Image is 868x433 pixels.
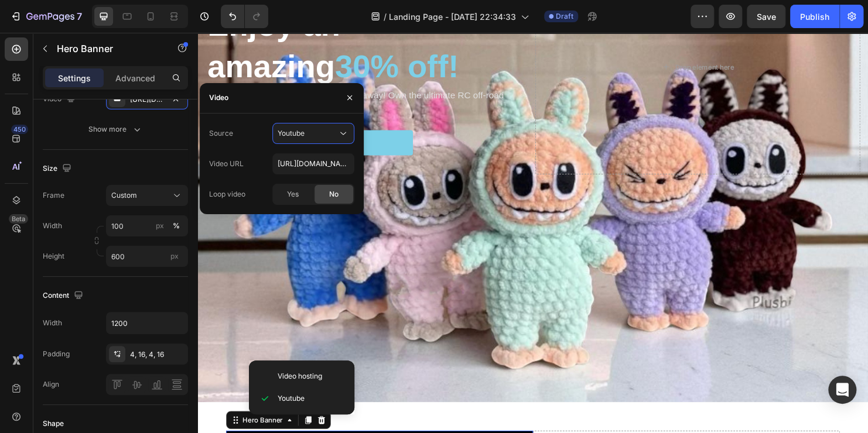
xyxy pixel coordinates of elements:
span: 30% off! [143,16,274,53]
div: Undo/Redo [221,5,268,28]
div: Domaine: [DOMAIN_NAME] [30,30,132,40]
button: Custom [106,185,188,206]
span: px [170,252,179,260]
span: Save [757,12,776,22]
input: px [106,246,188,267]
div: Content [43,288,86,304]
div: Drop element here [500,31,562,40]
div: Align [43,379,59,390]
img: tab_keywords_by_traffic_grey.svg [133,68,142,77]
button: Publish [790,5,839,28]
button: % [153,219,167,233]
div: Show more [88,123,143,135]
img: website_grey.svg [19,30,28,40]
div: Open Intercom Messenger [828,376,856,404]
div: [URL][DOMAIN_NAME] [130,94,164,105]
span: Youtube [278,129,305,138]
p: Settings [58,72,91,84]
span: No [329,189,339,200]
button: 7 [5,5,87,28]
div: Beta [9,214,28,224]
div: Video [209,92,228,103]
div: Padding [43,349,70,359]
button: Show more [43,119,188,140]
iframe: Design area [197,33,868,433]
span: / [384,11,387,23]
div: Size [43,161,74,177]
button: Save [747,5,785,28]
input: px% [106,215,188,236]
span: Draft [556,11,573,22]
div: Source [209,128,233,139]
p: 30-day money-back guarantee included [25,135,158,146]
div: Publish [800,11,829,23]
div: v 4.0.25 [33,19,57,28]
div: Video URL [209,159,244,169]
p: Don't let this incredible opportunity slip away! Own the ultimate RC off-road vehicle now! [10,59,348,87]
button: Don’t Miss Out [9,102,225,128]
span: Video hosting [278,371,322,382]
img: tab_domain_overview_orange.svg [47,68,57,77]
span: Custom [111,190,137,201]
input: Auto [107,312,187,334]
label: Width [43,221,62,231]
p: 7 [77,9,82,23]
img: logo_orange.svg [19,19,28,28]
span: Landing Page - [DATE] 22:34:33 [389,11,516,23]
p: Hero Banner [57,42,156,56]
p: Advanced [115,72,155,84]
button: Youtube [272,123,354,144]
div: Loop video [209,189,245,200]
label: Frame [43,190,64,201]
div: Width [43,318,62,328]
div: % [173,221,180,231]
span: Yes [287,189,299,200]
div: Mots-clés [146,69,179,77]
div: 450 [11,125,28,134]
input: E.g: https://www.youtube.com/watch?v=cyzh48XRS4M [272,153,354,174]
div: Shape [43,418,64,429]
div: 4, 16, 4, 16 [130,349,185,360]
span: Youtube [278,393,305,404]
div: Hero Banner [45,400,91,411]
div: Domaine [60,69,90,77]
label: Height [43,251,64,262]
div: Don’t Miss Out [84,109,151,121]
button: px [169,219,183,233]
div: px [156,221,164,231]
